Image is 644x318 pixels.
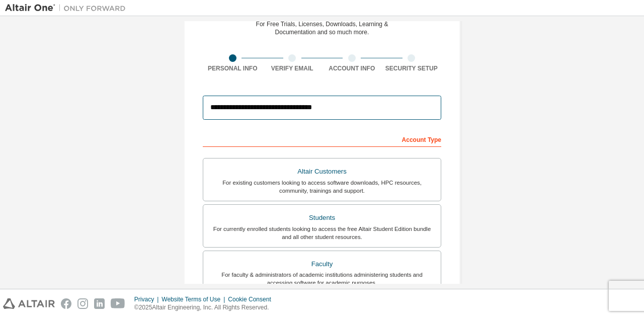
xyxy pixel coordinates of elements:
[61,298,71,309] img: facebook.svg
[209,225,435,241] div: For currently enrolled students looking to access the free Altair Student Edition bundle and all ...
[209,257,435,271] div: Faculty
[256,20,388,36] div: For Free Trials, Licenses, Downloads, Learning & Documentation and so much more.
[209,179,435,195] div: For existing customers looking to access software downloads, HPC resources, community, trainings ...
[203,64,263,72] div: Personal Info
[209,211,435,225] div: Students
[162,295,228,303] div: Website Terms of Use
[5,3,131,13] img: Altair One
[94,298,105,309] img: linkedin.svg
[209,271,435,287] div: For faculty & administrators of academic institutions administering students and accessing softwa...
[134,303,277,312] p: © 2025 Altair Engineering, Inc. All Rights Reserved.
[3,298,55,309] img: altair_logo.svg
[382,64,442,72] div: Security Setup
[322,64,382,72] div: Account Info
[263,64,323,72] div: Verify Email
[77,298,88,309] img: instagram.svg
[111,298,125,309] img: youtube.svg
[134,295,162,303] div: Privacy
[203,131,441,147] div: Account Type
[228,295,277,303] div: Cookie Consent
[209,165,435,179] div: Altair Customers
